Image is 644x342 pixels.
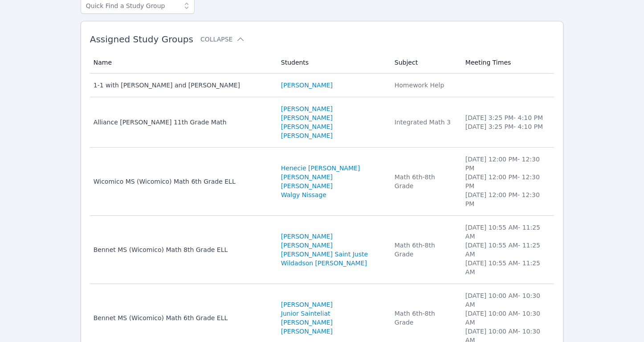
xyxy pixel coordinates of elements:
[94,118,270,127] div: Alliance [PERSON_NAME] 11th Grade Math
[395,173,455,190] div: Math 6th-8th Grade
[281,309,330,318] a: Junior Sainteliat
[276,52,389,74] th: Students
[90,74,554,97] tr: 1-1 with [PERSON_NAME] and [PERSON_NAME][PERSON_NAME]Homework Help
[281,122,333,131] a: [PERSON_NAME]
[389,52,460,74] th: Subject
[281,318,333,327] a: [PERSON_NAME]
[465,155,549,173] li: [DATE] 12:00 PM - 12:30 PM
[281,190,326,199] a: Walgy Nissage
[90,148,554,216] tr: Wicomico MS (Wicomico) Math 6th Grade ELLHenecie [PERSON_NAME][PERSON_NAME] [PERSON_NAME]Walgy Ni...
[90,216,554,284] tr: Bennet MS (Wicomico) Math 8th Grade ELL[PERSON_NAME] [PERSON_NAME][PERSON_NAME] Saint JusteWildad...
[465,241,549,259] li: [DATE] 10:55 AM - 11:25 AM
[90,97,554,148] tr: Alliance [PERSON_NAME] 11th Grade Math[PERSON_NAME][PERSON_NAME][PERSON_NAME][PERSON_NAME]Integra...
[395,81,455,90] div: Homework Help
[281,131,333,140] a: [PERSON_NAME]
[94,313,270,322] div: Bennet MS (Wicomico) Math 6th Grade ELL
[465,190,549,208] li: [DATE] 12:00 PM - 12:30 PM
[465,173,549,190] li: [DATE] 12:00 PM - 12:30 PM
[94,245,270,254] div: Bennet MS (Wicomico) Math 8th Grade ELL
[281,173,384,190] a: [PERSON_NAME] [PERSON_NAME]
[460,52,554,74] th: Meeting Times
[395,241,455,259] div: Math 6th-8th Grade
[94,177,270,186] div: Wicomico MS (Wicomico) Math 6th Grade ELL
[465,309,549,327] li: [DATE] 10:00 AM - 10:30 AM
[94,81,270,90] div: 1-1 with [PERSON_NAME] and [PERSON_NAME]
[281,259,367,268] a: Wildadson [PERSON_NAME]
[281,104,333,113] a: [PERSON_NAME]
[90,52,276,74] th: Name
[465,113,549,122] li: [DATE] 3:25 PM - 4:10 PM
[281,250,368,259] a: [PERSON_NAME] Saint Juste
[200,35,245,44] button: Collapse
[281,164,360,173] a: Henecie [PERSON_NAME]
[90,34,193,45] span: Assigned Study Groups
[281,327,333,336] a: [PERSON_NAME]
[465,122,549,131] li: [DATE] 3:25 PM - 4:10 PM
[395,309,455,327] div: Math 6th-8th Grade
[465,259,549,276] li: [DATE] 10:55 AM - 11:25 AM
[281,81,333,90] a: [PERSON_NAME]
[281,113,333,122] a: [PERSON_NAME]
[395,118,455,127] div: Integrated Math 3
[465,223,549,241] li: [DATE] 10:55 AM - 11:25 AM
[465,291,549,309] li: [DATE] 10:00 AM - 10:30 AM
[281,300,333,309] a: [PERSON_NAME]
[281,232,384,250] a: [PERSON_NAME] [PERSON_NAME]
